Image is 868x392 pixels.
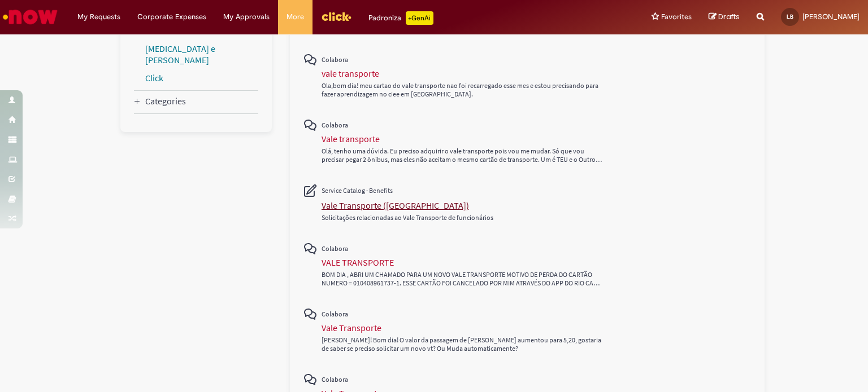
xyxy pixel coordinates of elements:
img: ServiceNow [1,6,59,28]
p: +GenAi [406,11,433,25]
span: Drafts [718,11,740,22]
span: My Approvals [223,11,270,23]
span: Favorites [661,11,692,23]
span: LB [787,13,793,20]
span: My Requests [77,11,120,23]
a: Drafts [709,12,740,23]
span: [PERSON_NAME] [802,12,860,21]
span: Corporate Expenses [137,11,206,23]
div: Padroniza [368,11,433,25]
img: click_logo_yellow_360x200.png [321,8,351,25]
span: More [287,11,304,23]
